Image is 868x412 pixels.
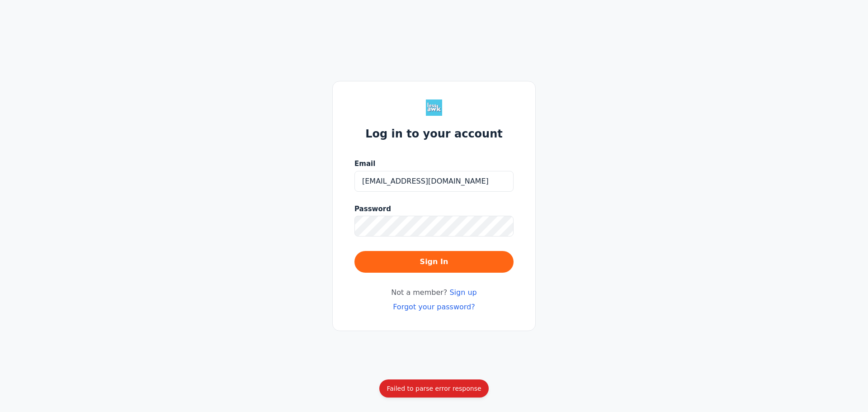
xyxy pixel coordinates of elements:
a: Forgot your password? [393,303,475,311]
button: Sign In [354,251,514,273]
a: Sign up [449,288,476,297]
span: Password [354,204,391,214]
span: Not a member? [391,287,476,298]
span: Failed to parse error response [387,385,481,392]
img: Less Awkward Hub [426,99,442,116]
span: Email [354,159,375,169]
h1: Log in to your account [365,127,503,141]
